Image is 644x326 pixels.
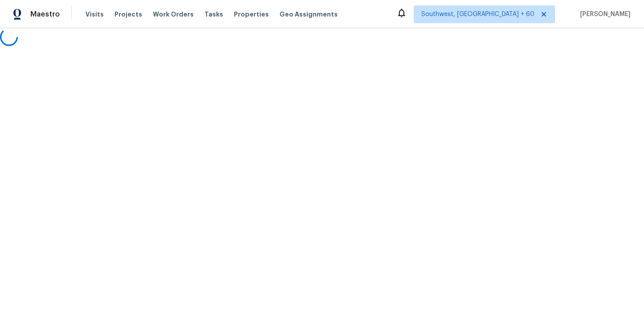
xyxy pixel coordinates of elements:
[114,10,142,19] span: Projects
[234,10,269,19] span: Properties
[153,10,194,19] span: Work Orders
[85,10,104,19] span: Visits
[204,11,223,17] span: Tasks
[30,10,60,19] span: Maestro
[421,10,534,19] span: Southwest, [GEOGRAPHIC_DATA] + 60
[576,10,631,19] span: [PERSON_NAME]
[280,10,338,19] span: Geo Assignments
